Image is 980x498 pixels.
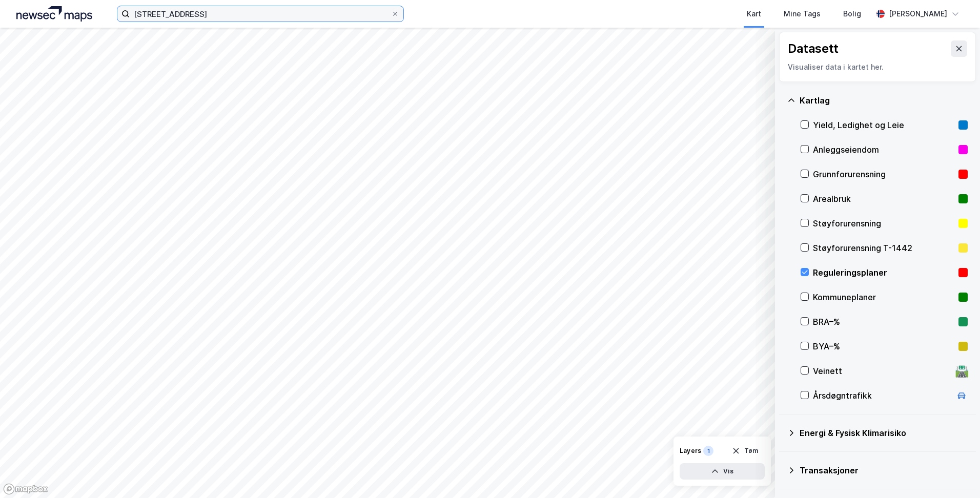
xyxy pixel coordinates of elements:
div: 1 [703,446,713,456]
div: Yield, Ledighet og Leie [813,119,954,131]
div: Kartlag [800,94,968,107]
div: Grunnforurensning [813,168,954,180]
div: Kontrollprogram for chat [929,449,980,498]
div: Reguleringsplaner [813,266,954,279]
input: Søk på adresse, matrikkel, gårdeiere, leietakere eller personer [130,6,391,22]
div: Mine Tags [784,8,821,20]
div: Transaksjoner [800,464,968,476]
div: Arealbruk [813,193,954,205]
div: Layers [680,447,701,455]
div: BYA–% [813,340,954,352]
a: Mapbox homepage [3,483,48,495]
div: Årsdøgntrafikk [813,389,951,402]
div: Veinett [813,365,951,377]
div: Kart [747,8,761,20]
div: 🛣️ [955,364,969,378]
div: Bolig [843,8,861,20]
button: Tøm [725,443,765,459]
button: Vis [680,463,765,480]
img: logo.a4113a55bc3d86da70a041830d287a7e.svg [16,6,92,22]
div: Datasett [788,40,839,57]
div: Energi & Fysisk Klimarisiko [800,427,968,439]
div: Anleggseiendom [813,143,954,156]
iframe: Chat Widget [929,449,980,498]
div: BRA–% [813,316,954,328]
div: [PERSON_NAME] [889,8,947,20]
div: Kommuneplaner [813,291,954,303]
div: Støyforurensning [813,217,954,230]
div: Støyforurensning T-1442 [813,242,954,254]
div: Visualiser data i kartet her. [788,61,967,73]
